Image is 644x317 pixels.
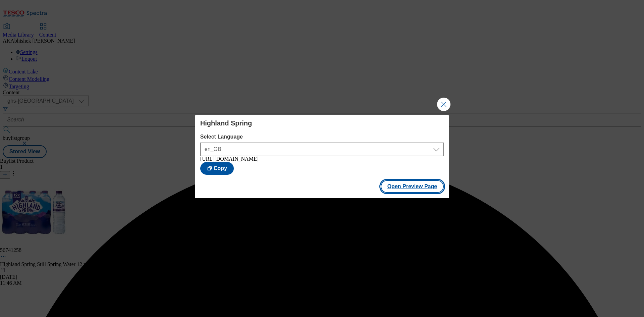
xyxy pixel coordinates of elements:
button: Open Preview Page [381,180,444,193]
div: [URL][DOMAIN_NAME] [200,156,444,162]
div: Modal [195,115,449,198]
button: Close Modal [437,98,450,111]
button: Copy [200,162,234,175]
label: Select Language [200,134,444,140]
h4: Highland Spring [200,119,444,127]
